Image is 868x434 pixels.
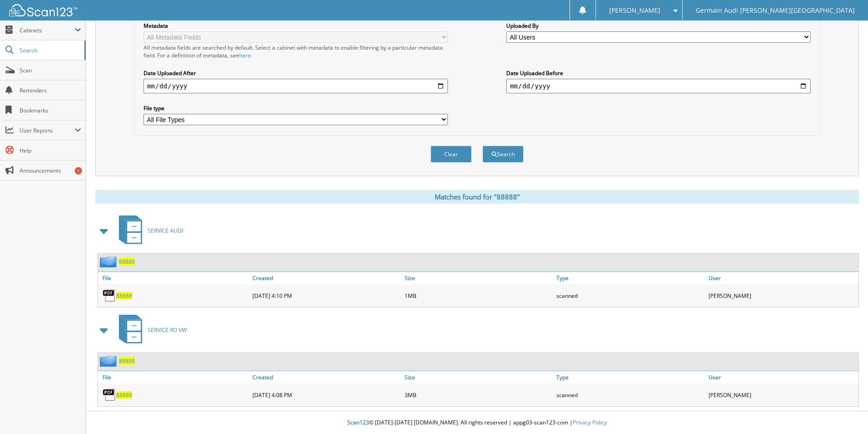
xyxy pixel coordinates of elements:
div: 1MB [402,286,555,305]
span: SERVICE AUDI [148,227,183,235]
div: © [DATE]-[DATE] [DOMAIN_NAME]. All rights reserved | appg03-scan123-com | [86,412,868,434]
input: start [144,79,448,93]
div: All metadata fields are searched by default. Select a cabinet with metadata to enable filtering b... [144,44,448,59]
span: Announcements [20,167,81,174]
img: folder2.png [100,256,119,267]
a: 88888 [116,391,132,399]
span: Germain Audi [PERSON_NAME][GEOGRAPHIC_DATA] [696,8,855,13]
a: User [706,272,858,284]
div: [PERSON_NAME] [706,286,858,305]
div: [PERSON_NAME] [706,386,858,404]
div: [DATE] 4:08 PM [250,386,402,404]
label: Uploaded By [506,22,811,30]
a: SERVICE AUDI [113,213,183,249]
label: Date Uploaded After [144,69,448,77]
a: File [98,371,250,383]
iframe: Chat Widget [822,390,868,434]
div: scanned [554,286,706,305]
div: [DATE] 4:10 PM [250,286,402,305]
span: Help [20,147,81,154]
span: Cabinets [20,26,75,34]
span: SERVICE RO VW [148,326,187,334]
a: Type [554,371,706,383]
img: PDF.png [103,289,116,302]
a: SERVICE RO VW [113,312,187,348]
div: 3MB [402,386,555,404]
span: [PERSON_NAME] [609,8,660,13]
label: Date Uploaded Before [506,69,811,77]
a: Created [250,272,402,284]
label: File type [144,104,448,112]
button: Clear [431,146,472,163]
img: scan123-logo-white.svg [9,4,77,16]
img: folder2.png [100,355,119,367]
input: end [506,79,811,93]
div: 1 [75,167,82,174]
a: Size [402,371,555,383]
span: Reminders [20,87,81,94]
button: Search [483,146,524,163]
span: Search [20,46,80,54]
a: 88888 [119,357,135,365]
a: Created [250,371,402,383]
a: Type [554,272,706,284]
label: Metadata [144,22,448,30]
a: File [98,272,250,284]
div: Matches found for "88888" [95,190,859,204]
span: Scan [20,66,81,74]
div: scanned [554,386,706,404]
a: Size [402,272,555,284]
span: Bookmarks [20,107,81,114]
a: Privacy Policy [573,419,607,426]
img: PDF.png [103,388,116,402]
a: 88888 [116,292,132,300]
a: 88888 [119,258,135,266]
a: here [239,51,251,59]
a: User [706,371,858,383]
span: User Reports [20,127,75,134]
span: Scan123 [347,419,369,426]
